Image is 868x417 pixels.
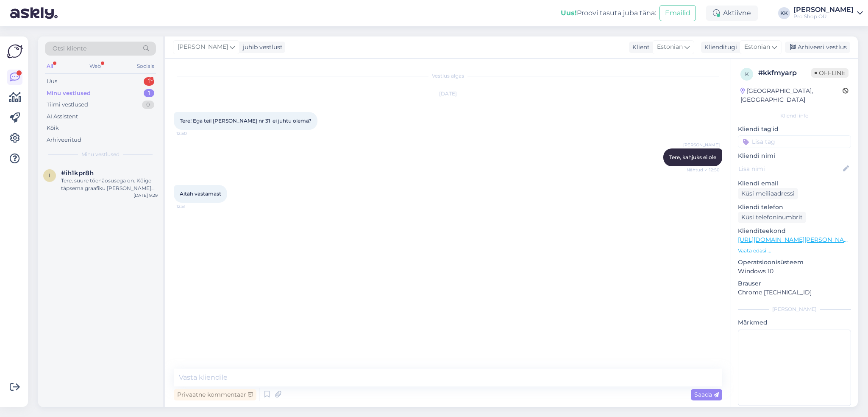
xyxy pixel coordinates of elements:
span: Otsi kliente [53,44,86,53]
a: [PERSON_NAME]Pro Shop OÜ [793,6,863,20]
div: Kliendi info [738,112,851,120]
input: Lisa tag [738,135,851,148]
span: Minu vestlused [81,151,120,158]
span: 12:50 [176,130,208,137]
div: Aktiivne [706,6,758,21]
div: [PERSON_NAME] [793,6,854,13]
p: Kliendi email [738,179,851,188]
span: Offline [811,68,849,78]
div: Klienditugi [701,43,737,52]
input: Lisa nimi [738,164,841,174]
div: Uus [47,77,57,86]
span: Tere! Ega teil [PERSON_NAME] nr 31 ei juhtu olema? [180,118,312,124]
span: #ih1kpr8h [61,169,94,177]
p: Kliendi nimi [738,151,851,160]
div: Vestlus algas [174,72,722,80]
b: Uus! [561,9,577,17]
div: Arhiveeritud [47,136,81,144]
div: All [45,61,55,72]
div: Proovi tasuta juba täna: [561,8,656,18]
div: # kkfmyarp [758,68,811,78]
div: Socials [135,61,156,72]
div: KK [778,7,790,19]
p: Operatsioonisüsteem [738,258,851,267]
div: 0 [142,101,154,109]
div: Minu vestlused [47,89,91,98]
div: Klient [629,43,650,52]
span: 12:51 [176,203,208,210]
span: Saada [694,391,719,398]
span: [PERSON_NAME] [178,42,228,52]
span: [PERSON_NAME] [683,142,720,148]
div: [GEOGRAPHIC_DATA], [GEOGRAPHIC_DATA] [740,87,843,104]
div: Arhiveeri vestlus [785,42,850,53]
span: Estonian [744,42,770,52]
p: Chrome [TECHNICAL_ID] [738,288,851,297]
p: Vaata edasi ... [738,247,851,255]
div: Kõik [47,124,59,132]
div: Küsi telefoninumbrit [738,212,806,223]
div: [PERSON_NAME] [738,305,851,313]
div: AI Assistent [47,112,78,121]
div: [DATE] [174,90,722,98]
span: i [49,172,50,179]
div: Web [88,61,103,72]
div: [DATE] 9:29 [134,192,158,199]
p: Kliendi telefon [738,203,851,212]
p: Windows 10 [738,267,851,276]
div: juhib vestlust [239,43,283,52]
img: Askly Logo [7,43,23,59]
div: Tere, suure tõenäosusega on. Kõige täpsema graafiku [PERSON_NAME] kokkuleppimise osas saate info ... [61,177,158,192]
a: [URL][DOMAIN_NAME][PERSON_NAME] [738,236,855,243]
span: Estonian [657,42,683,52]
p: Kliendi tag'id [738,125,851,134]
span: Tere, kahjuks ei ole [669,154,716,160]
div: Küsi meiliaadressi [738,188,798,199]
div: Tiimi vestlused [47,101,88,109]
p: Brauser [738,279,851,288]
button: Emailid [659,5,696,21]
div: Pro Shop OÜ [793,13,854,20]
span: k [745,71,749,77]
div: 1 [144,89,154,98]
div: Privaatne kommentaar [174,389,256,400]
span: Nähtud ✓ 12:50 [687,167,720,173]
p: Klienditeekond [738,227,851,235]
span: Aitäh vastamast [180,190,221,197]
p: Märkmed [738,318,851,327]
div: 1 [144,77,154,86]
